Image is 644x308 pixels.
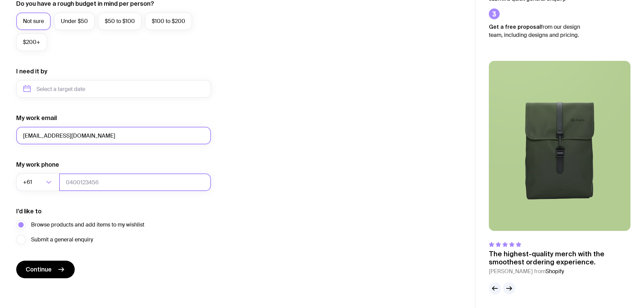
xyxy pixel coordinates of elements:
[546,268,564,275] span: Shopify
[16,207,42,215] label: I’d like to
[16,80,211,98] input: Select a target date
[31,221,144,229] span: Browse products and add items to my wishlist
[59,173,211,191] input: 0400123456
[98,13,142,30] label: $50 to $100
[16,261,75,278] button: Continue
[16,67,47,75] label: I need it by
[16,33,47,51] label: $200+
[489,267,630,276] cite: [PERSON_NAME] from
[16,114,57,122] label: My work email
[489,23,590,39] p: from our design team, including designs and pricing.
[26,265,52,274] span: Continue
[489,24,541,30] strong: Get a free proposal
[16,173,59,191] div: Search for option
[31,236,93,244] span: Submit a general enquiry
[16,13,51,30] label: Not sure
[16,161,59,169] label: My work phone
[54,13,95,30] label: Under $50
[23,173,33,191] span: +61
[33,173,44,191] input: Search for option
[145,13,192,30] label: $100 to $200
[16,127,211,144] input: you@email.com
[489,250,630,266] p: The highest-quality merch with the smoothest ordering experience.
